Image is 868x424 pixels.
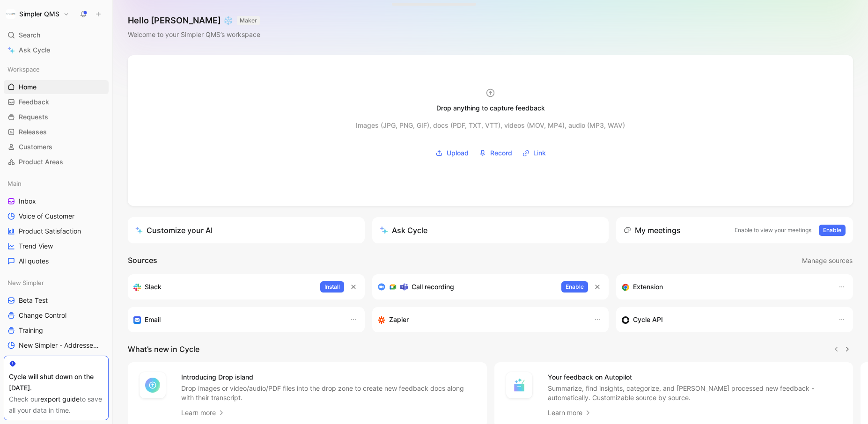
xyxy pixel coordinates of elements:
div: Main [4,176,109,190]
h2: Sources [128,255,157,267]
div: My meetings [624,225,681,236]
h1: Simpler QMS [19,10,59,18]
span: Training [19,326,43,335]
span: Ask Cycle [19,44,50,56]
div: New Simpler [4,276,109,290]
span: Link [533,147,546,159]
h3: Slack [145,281,162,292]
div: Cycle will shut down on the [DATE]. [9,371,103,394]
a: Learn more [181,407,225,418]
span: Voice of Customer [19,212,74,221]
div: Ask Cycle [380,225,427,236]
div: MainInboxVoice of CustomerProduct SatisfactionTrend ViewAll quotes [4,176,109,268]
div: Search [4,28,109,42]
a: Training [4,323,109,337]
span: Customers [19,142,52,152]
div: Customize your AI [135,225,213,236]
a: Change Control [4,308,109,322]
div: Capture feedback from anywhere on the web [622,281,829,292]
span: Feedback [19,97,49,107]
button: Manage sources [802,255,853,267]
div: Images (JPG, PNG, GIF), docs (PDF, TXT, VTT), videos (MOV, MP4), audio (MP3, WAV) [356,120,625,131]
span: Requests [19,112,48,122]
span: Install [324,282,340,292]
span: Releases [19,127,47,137]
span: Record [490,147,512,159]
div: Workspace [4,62,109,76]
div: New SimplerBeta TestChange ControlTrainingNew Simpler - Addressed customer feedbackAll addressed ... [4,276,109,382]
div: Welcome to your Simpler QMS’s workspace [128,29,260,40]
span: Enable [823,226,841,235]
a: export guide [40,395,80,403]
a: All quotes [4,254,109,268]
div: Record & transcribe meetings from Zoom, Meet & Teams. [378,281,554,292]
span: Manage sources [802,255,853,266]
a: Feedback [4,95,109,109]
button: Ask Cycle [372,217,609,243]
p: Drop images or video/audio/PDF files into the drop zone to create new feedback docs along with th... [181,384,476,402]
button: Upload [432,146,472,160]
h2: What’s new in Cycle [128,344,199,355]
span: New Simpler - Addressed customer feedback [19,341,100,350]
button: Record [476,146,515,160]
h3: Email [145,314,161,325]
a: Ask Cycle [4,43,109,57]
a: Customize your AI [128,217,365,243]
span: Home [19,82,37,92]
p: Enable to view your meetings [735,226,811,235]
div: Forward emails to your feedback inbox [133,314,340,325]
a: Trend View [4,239,109,253]
span: Workspace [7,65,40,74]
span: Change Control [19,311,66,320]
div: Sync customers & send feedback from custom sources. Get inspired by our favorite use case [622,314,829,325]
button: MAKER [237,16,260,25]
a: Customers [4,140,109,154]
div: Drop anything to capture feedback [436,102,545,114]
a: New Simpler - Addressed customer feedback [4,338,109,352]
a: Voice of Customer [4,209,109,223]
span: Main [7,179,22,188]
span: New Simpler [7,278,44,287]
h3: Cycle API [633,314,663,325]
a: Requests [4,110,109,124]
span: Enable [566,282,584,292]
h4: Introducing Drop island [181,372,476,383]
div: Sync your customers, send feedback and get updates in Slack [133,281,313,292]
h3: Zapier [389,314,409,325]
a: Beta Test [4,293,109,307]
span: Upload [447,147,469,159]
a: Inbox [4,194,109,208]
span: Product Areas [19,157,63,167]
a: Releases [4,125,109,139]
a: Home [4,80,109,94]
span: Beta Test [19,296,48,305]
a: Product Areas [4,155,109,169]
a: All addressed quotes - New Simpler [4,353,109,367]
button: Install [320,281,344,292]
span: All quotes [19,256,49,266]
span: Search [19,29,40,41]
span: Trend View [19,241,53,251]
p: Summarize, find insights, categorize, and [PERSON_NAME] processed new feedback - automatically. C... [548,384,842,402]
span: Product Satisfaction [19,227,81,236]
h3: Call recording [412,281,454,292]
div: Check our to save all your data in time. [9,394,103,416]
h1: Hello [PERSON_NAME] ❄️ [128,15,260,26]
button: Link [519,146,549,160]
h3: Extension [633,281,663,292]
a: Product Satisfaction [4,224,109,238]
div: Capture feedback from thousands of sources with Zapier (survey results, recordings, sheets, etc). [378,314,585,325]
h4: Your feedback on Autopilot [548,372,842,383]
button: Enable [561,281,588,292]
a: Learn more [548,407,592,418]
button: Enable [819,225,846,236]
img: Simpler QMS [6,9,15,19]
span: Inbox [19,197,36,206]
button: Simpler QMSSimpler QMS [4,7,72,21]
